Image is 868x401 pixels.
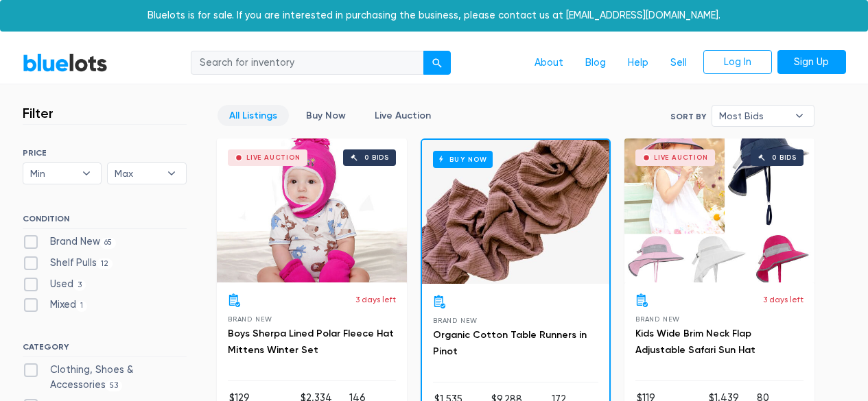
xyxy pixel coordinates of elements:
a: Blog [574,50,617,76]
h6: PRICE [23,148,187,158]
span: Most Bids [719,106,788,126]
h6: CONDITION [23,214,187,229]
input: Search for inventory [191,51,424,75]
p: 3 days left [355,293,396,306]
h6: CATEGORY [23,342,187,357]
a: Buy Now [294,105,357,126]
a: Sell [659,50,698,76]
a: Log In [703,50,772,75]
label: Brand New [23,234,117,250]
div: 0 bids [364,154,389,161]
a: Live Auction 0 bids [624,138,814,282]
b: ▾ [157,163,186,184]
span: Min [30,163,75,184]
a: Live Auction 0 bids [217,138,407,282]
span: Brand New [635,315,680,323]
a: Boys Sherpa Lined Polar Fleece Hat Mittens Winter Set [228,328,394,356]
span: 12 [97,258,113,269]
span: 65 [100,238,117,249]
p: 3 days left [763,293,804,306]
span: Max [115,163,160,184]
h6: Buy Now [433,151,493,168]
span: Brand New [433,317,478,324]
label: Clothing, Shoes & Accessories [23,363,187,392]
a: Help [617,50,659,76]
span: 53 [106,380,123,391]
label: Mixed [23,297,88,313]
a: Buy Now [422,140,609,284]
div: 0 bids [772,154,797,161]
a: Kids Wide Brim Neck Flap Adjustable Safari Sun Hat [635,328,755,356]
a: Live Auction [363,105,443,126]
label: Used [23,277,86,292]
a: All Listings [218,105,289,126]
div: Live Auction [246,154,301,161]
div: Live Auction [654,154,708,161]
a: Organic Cotton Table Runners in Pinot [433,329,587,357]
label: Shelf Pulls [23,256,113,271]
span: Brand New [228,315,272,323]
b: ▾ [785,106,814,126]
label: Sort By [670,110,706,123]
h3: Filter [23,105,54,121]
a: Sign Up [777,50,846,75]
span: 3 [73,280,86,291]
span: 1 [76,301,88,312]
a: BlueLots [23,53,108,73]
a: About [524,50,574,76]
b: ▾ [72,163,101,184]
